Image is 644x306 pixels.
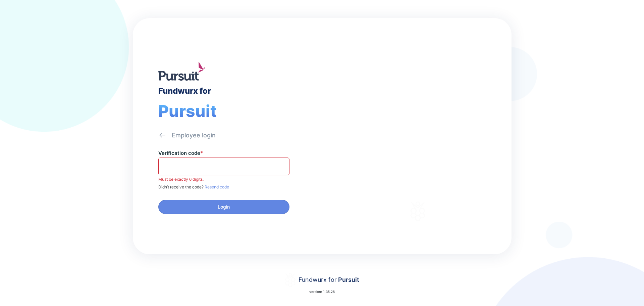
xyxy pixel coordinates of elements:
[158,86,211,96] div: Fundwurx for
[158,200,289,214] button: Login
[158,150,203,156] label: Verification code
[360,107,413,114] div: Welcome to
[337,276,359,283] span: Pursuit
[172,131,216,139] div: Employee login
[158,184,204,189] span: Didn’t receive the code?
[360,116,437,132] div: Fundwurx
[204,184,229,189] span: Resend code
[218,204,230,210] span: Login
[158,177,204,182] span: Must be exactly 6 digits.
[299,275,359,285] div: Fundwurx for
[309,289,335,294] p: version: 1.35.28
[360,146,475,165] div: Thank you for choosing Fundwurx as your partner in driving positive social impact!
[158,101,217,121] span: Pursuit
[158,62,205,81] img: logo.jpg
